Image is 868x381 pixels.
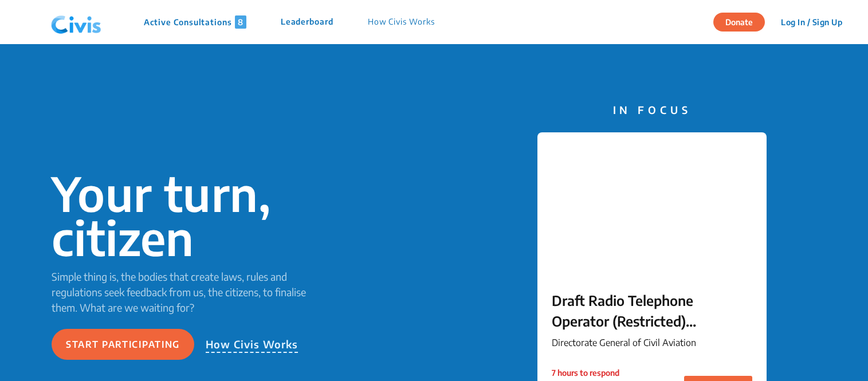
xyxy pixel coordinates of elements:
[552,336,753,349] p: Directorate General of Civil Aviation
[52,329,194,360] button: Start participating
[773,13,850,31] button: Log In / Sign Up
[52,171,319,260] p: Your turn, citizen
[144,15,246,29] p: Active Consultations
[52,269,319,315] p: Simple thing is, the bodies that create laws, rules and regulations seek feedback from us, the ci...
[368,15,435,29] p: How Civis Works
[552,367,620,379] p: 7 hours to respond
[46,5,106,40] img: navlogo.png
[206,336,299,353] p: How Civis Works
[552,290,753,331] p: Draft Radio Telephone Operator (Restricted) Certificate and License Rules 2025
[281,15,333,29] p: Leaderboard
[713,13,765,32] button: Donate
[713,15,773,27] a: Donate
[235,15,246,29] span: 8
[537,102,767,117] p: IN FOCUS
